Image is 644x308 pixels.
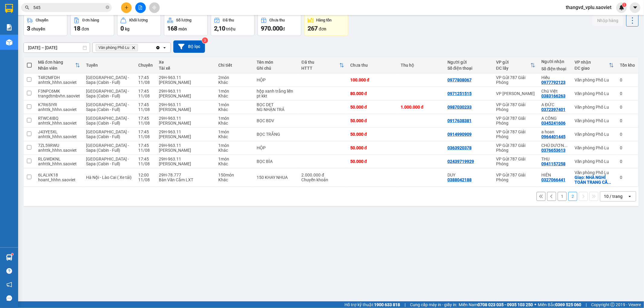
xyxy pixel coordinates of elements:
div: hộp xanh trắng liền pt kkt [257,89,296,98]
div: HTTT [302,66,339,71]
div: Tên món [257,60,296,65]
span: caret-down [633,5,638,10]
span: đ [283,27,285,31]
div: Nhân viên [38,66,75,71]
div: 11/08 [138,121,153,125]
span: file-add [138,5,143,10]
div: Chi tiết [218,63,251,68]
span: triệu [226,27,235,31]
div: 29H-78.777 [159,173,212,177]
div: 11/08 [138,107,153,112]
div: Tuyến [86,63,132,68]
div: 80.000 đ [350,91,395,96]
div: 1 món [218,157,251,161]
button: Đơn hàng18đơn [70,14,114,36]
div: anhttk_hhhn.saoviet [38,107,80,112]
div: Tài xế [159,66,212,71]
div: Đã thu [302,60,339,65]
div: 17:45 [138,102,153,107]
div: Xe [159,60,212,65]
div: VP Gửi 787 Giải Phóng [496,143,535,153]
span: [GEOGRAPHIC_DATA] - Sapa (Cabin - Full) [86,75,129,85]
div: F3NPC6MK [38,89,80,94]
div: 0327066441 [541,177,566,182]
div: anhttk_hhhn.saoviet [38,161,80,166]
div: 11/08 [138,161,153,166]
div: anhttk_hhhn.saoviet [38,148,80,153]
div: 17:45 [138,129,153,134]
div: Văn phòng Phố Lu [575,91,614,96]
div: Văn phòng Phố Lu [575,118,614,123]
div: 7ZL59RWU [38,143,80,148]
div: ĐC lấy [496,66,530,71]
div: Bàn Văn Cắm LXT [159,177,212,182]
div: 0376653613 [541,148,566,153]
div: Khối lượng [129,18,148,22]
span: 168 [167,25,177,32]
sup: 1 [11,253,13,255]
span: [GEOGRAPHIC_DATA] - Sapa (Cabin - Full) [86,157,129,166]
div: 0 [620,78,635,82]
span: | [405,301,405,308]
div: VP Gửi 787 Giải Phóng [496,129,535,139]
th: Toggle SortBy [35,57,83,73]
div: K7R65IYR [38,102,80,107]
div: Chuyến [36,18,48,22]
div: Người nhận [541,59,569,64]
div: 0 [620,159,635,164]
div: 29H-963.11 [159,157,212,161]
span: 3 [27,25,30,32]
div: Giao: NHÀ NGHỈ TOÀN TRANG CẦU BẮC NGẦM [575,175,614,185]
div: 0987030233 [447,105,472,110]
div: [PERSON_NAME] [159,161,212,166]
div: 1 món [218,129,251,134]
div: BỌC TRẮNG [257,132,296,137]
div: Chưa thu [350,63,395,68]
span: 0 [120,25,124,32]
div: Chuyển khoản [302,177,344,182]
div: HIÊN [541,173,569,177]
div: 29H-963.11 [159,116,212,121]
span: ... [564,143,568,148]
button: Số lượng168món [164,14,208,36]
div: 2 món [218,75,251,80]
span: món [178,27,187,31]
div: Mã đơn hàng [38,60,75,65]
img: logo-vxr [5,4,13,13]
div: HỘP [257,145,296,150]
div: 12:00 [138,173,153,177]
div: VP nhận [575,60,609,65]
div: 0 [620,91,635,96]
div: 50.000 đ [350,159,395,164]
span: thangvd_vplu.saoviet [561,4,616,11]
img: icon-new-feature [619,5,624,10]
div: VP Gửi 787 Giải Phóng [496,116,535,125]
div: 50.000 đ [350,118,395,123]
div: [PERSON_NAME] [159,94,212,98]
div: 0 [620,132,635,137]
svg: open [162,45,167,50]
span: chuyến [31,27,45,31]
img: solution-icon [6,24,12,30]
div: Đơn hàng [82,18,99,22]
div: Số điện thoại [541,66,569,71]
button: caret-down [630,2,640,13]
div: 100.000 đ [350,78,395,82]
span: Văn phòng Phố Lu [98,45,129,50]
div: Chú Việt [541,89,569,94]
div: 150 KHAY NHUA [257,175,296,180]
button: file-add [135,2,146,13]
div: 29H-963.11 [159,75,212,80]
div: VP Gửi 787 Giải Phóng [496,102,535,112]
span: [GEOGRAPHIC_DATA] - Sapa (Cabin - Full) [86,116,129,125]
span: | [586,301,587,308]
div: Thu hộ [401,63,441,68]
div: 50.000 đ [350,105,395,110]
div: RLGWDKNL [38,157,80,161]
div: ĐC giao [575,66,609,71]
th: Toggle SortBy [299,57,347,73]
div: Văn phòng Phố Lu [575,78,614,82]
button: aim [149,2,160,13]
button: 1 [558,192,567,201]
div: 11/08 [138,177,153,182]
